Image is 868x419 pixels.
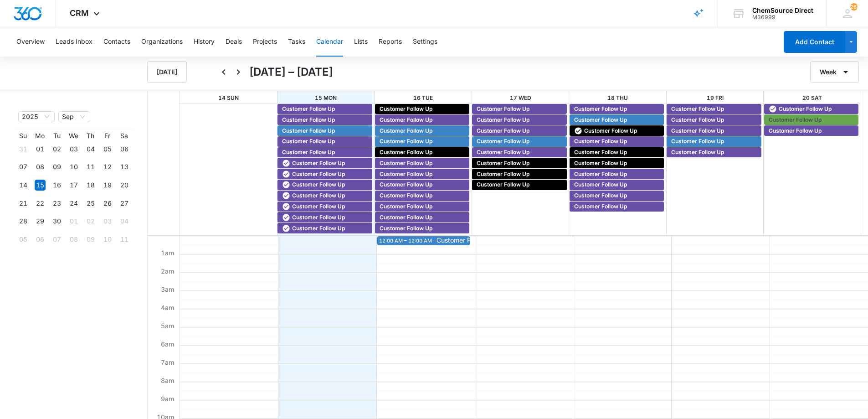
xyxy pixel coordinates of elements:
div: Customer Follow Up [280,127,370,135]
span: Customer Follow Up [477,116,529,124]
td: 2025-10-07 [48,230,65,248]
div: Customer Follow Up [377,148,467,156]
button: Tasks [288,27,305,57]
td: 2025-10-06 [31,230,48,248]
div: Customer Follow Up [280,202,370,211]
span: Customer Follow Up [292,224,345,233]
div: Customer Follow Up [377,116,467,124]
td: 2025-09-22 [31,194,48,212]
td: 2025-09-30 [48,212,65,231]
th: Tu [48,132,65,140]
span: Sep [62,112,87,122]
div: 08 [68,234,79,245]
span: CRM [70,8,89,18]
div: 25 [85,198,96,209]
div: 04 [119,216,130,227]
div: Customer Follow Up [669,116,759,124]
span: Customer Follow Up [574,170,627,178]
div: Customer Follow Up [766,127,856,135]
td: 2025-09-28 [15,212,31,231]
td: 2025-10-09 [82,230,99,248]
td: 2025-10-08 [65,230,82,248]
td: 2025-10-02 [82,212,99,231]
td: 2025-10-11 [116,230,133,248]
th: We [65,132,82,140]
span: 2am [159,267,176,275]
div: Customer Follow Up [474,116,564,124]
span: 2633 [850,3,858,10]
span: Customer Follow-Up [437,237,498,243]
td: 2025-09-05 [99,140,116,158]
div: Customer Follow Up [572,202,662,211]
div: Customer Follow Up [572,116,662,124]
td: 2025-09-27 [116,194,133,212]
div: Customer Follow Up [280,116,370,124]
div: Customer Follow Up [474,105,564,113]
span: Customer Follow Up [380,137,432,145]
button: History [194,27,215,57]
td: 2025-09-21 [15,194,31,212]
span: Customer Follow Up [574,137,627,145]
div: 23 [51,198,62,209]
div: Customer Follow Up [572,105,662,113]
td: 2025-08-31 [15,140,31,158]
div: 06 [119,144,130,155]
div: Customer Follow Up [572,181,662,189]
span: 6am [159,340,176,348]
div: account id [752,14,813,21]
span: Customer Follow Up [380,105,432,113]
span: Customer Follow Up [477,127,529,135]
div: Customer Follow Up [572,127,662,135]
div: Customer Follow Up [572,148,662,156]
a: 15 Mon [315,94,337,101]
span: Customer Follow Up [282,148,335,156]
span: Customer Follow Up [292,202,345,211]
td: 2025-09-29 [31,212,48,231]
td: 2025-09-01 [31,140,48,158]
a: 18 Thu [607,94,628,101]
div: 09 [85,234,96,245]
div: Customer Follow Up [280,137,370,145]
span: Customer Follow Up [574,181,627,189]
span: 20 Sat [802,94,822,101]
span: Customer Follow Up [574,148,627,156]
span: Customer Follow Up [584,127,637,135]
td: 2025-09-25 [82,194,99,212]
span: Customer Follow Up [574,191,627,200]
div: Customer Follow Up [377,170,467,178]
div: Customer Follow Up [474,148,564,156]
span: Customer Follow Up [477,181,529,189]
button: Next [231,65,246,79]
button: Add Contact [784,31,845,53]
span: 16 Tue [413,94,433,101]
div: Customer Follow Up [669,137,759,145]
span: 19 Fri [707,94,724,101]
div: 19 [102,180,113,191]
span: Customer Follow Up [671,137,724,145]
span: Customer Follow Up [282,127,335,135]
div: 21 [18,198,29,209]
div: 10 [68,161,79,172]
td: 2025-09-04 [82,140,99,158]
div: 22 [35,198,46,209]
span: Customer Follow Up [477,105,529,113]
th: Mo [31,132,48,140]
div: 05 [18,234,29,245]
div: 13 [119,161,130,172]
span: Customer Follow Up [282,137,335,145]
div: 20 [119,180,130,191]
td: 2025-09-24 [65,194,82,212]
span: Customer Follow Up [282,116,335,124]
td: 2025-10-10 [99,230,116,248]
div: Customer Follow Up [280,191,370,200]
span: Customer Follow Up [769,127,822,135]
span: Customer Follow Up [380,202,432,211]
div: Customer Follow Up [474,137,564,145]
span: Customer Follow Up [292,170,345,178]
span: Customer Follow Up [671,105,724,113]
span: Customer Follow Up [671,127,724,135]
a: 17 Wed [510,94,531,101]
div: Customer Follow Up [766,105,856,113]
span: 7am [159,358,176,366]
div: Customer Follow Up [377,159,467,167]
